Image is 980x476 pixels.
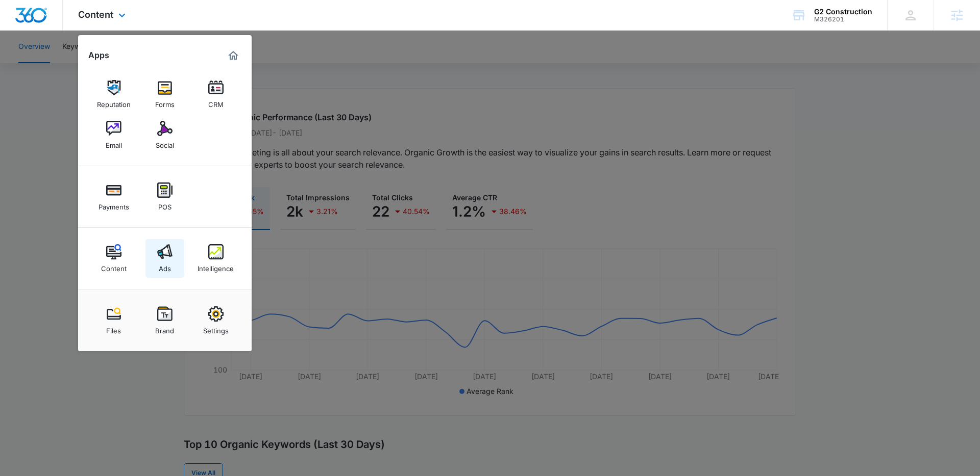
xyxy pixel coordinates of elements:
[106,136,122,149] div: Email
[94,301,133,340] a: Files
[145,177,184,216] a: POS
[814,8,872,16] div: account name
[198,259,234,273] div: Intelligence
[197,301,235,340] a: Settings
[203,322,229,335] div: Settings
[158,198,171,211] div: POS
[225,47,241,64] a: Marketing 360® Dashboard
[156,136,174,149] div: Social
[145,75,184,114] a: Forms
[94,75,133,114] a: Reputation
[197,75,235,114] a: CRM
[106,322,121,335] div: Files
[78,9,113,20] span: Content
[197,239,235,278] a: Intelligence
[94,177,133,216] a: Payments
[88,50,109,60] h2: Apps
[97,95,131,109] div: Reputation
[155,322,174,335] div: Brand
[94,239,133,278] a: Content
[99,198,129,211] div: Payments
[94,116,133,154] a: Email
[814,16,872,23] div: account id
[159,259,171,273] div: Ads
[101,259,127,273] div: Content
[145,239,184,278] a: Ads
[155,95,175,109] div: Forms
[145,301,184,340] a: Brand
[145,116,184,154] a: Social
[208,95,224,109] div: CRM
